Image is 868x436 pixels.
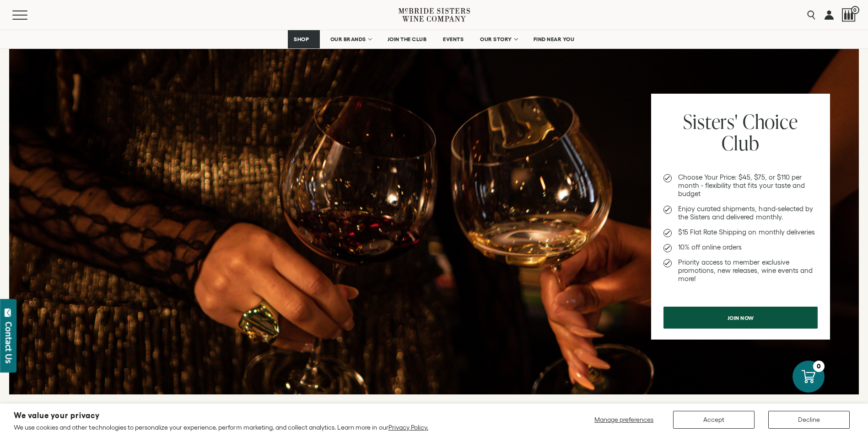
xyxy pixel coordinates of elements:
button: Manage preferences [589,411,659,429]
span: Join now [712,309,770,327]
span: OUR BRANDS [330,36,366,43]
button: Decline [768,411,850,429]
div: 0 [813,361,825,372]
span: EVENTS [443,36,464,43]
button: Mobile Menu Trigger [12,11,45,20]
span: Choice [743,108,798,135]
span: SHOP [294,36,309,43]
a: Privacy Policy. [388,424,428,431]
a: SHOP [288,30,320,48]
li: $15 Flat Rate Shipping on monthly deliveries [663,228,818,236]
span: Sisters' [683,108,738,135]
span: OUR STORY [480,36,512,43]
span: Club [722,129,759,156]
a: EVENTS [437,30,469,48]
h2: We value your privacy [14,412,428,420]
li: 10% off online orders [663,243,818,251]
div: Contact Us [4,322,13,363]
p: We use cookies and other technologies to personalize your experience, perform marketing, and coll... [14,423,428,431]
a: Join now [663,307,818,329]
a: FIND NEAR YOU [528,30,581,48]
li: Priority access to member exclusive promotions, new releases, wine events and more! [663,258,818,283]
li: Choose Your Price: $45, $75, or $110 per month - flexibility that fits your taste and budget [663,173,818,198]
span: 0 [851,6,859,14]
span: JOIN THE CLUB [388,36,427,43]
a: JOIN THE CLUB [382,30,433,48]
button: Accept [673,411,755,429]
a: OUR STORY [474,30,523,48]
span: FIND NEAR YOU [534,36,575,43]
li: Enjoy curated shipments, hand-selected by the Sisters and delivered monthly. [663,205,818,221]
span: Manage preferences [594,416,653,423]
a: OUR BRANDS [324,30,377,48]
